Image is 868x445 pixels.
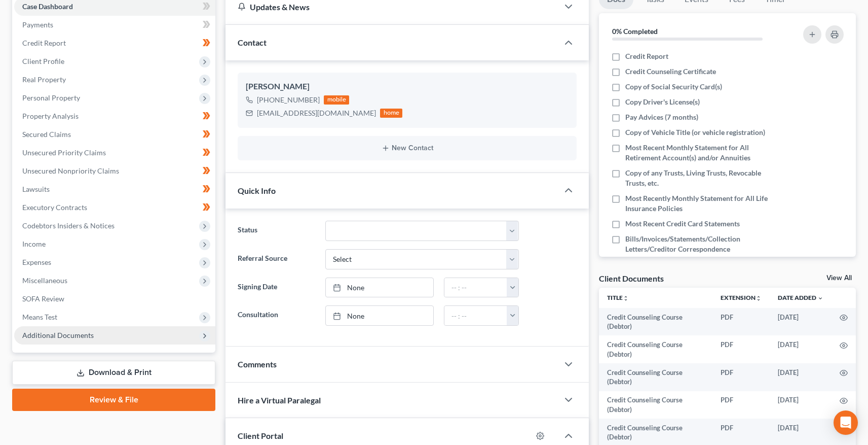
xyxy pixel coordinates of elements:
span: Quick Info [238,186,276,195]
span: Executory Contracts [22,203,87,212]
td: [DATE] [770,363,832,391]
label: Referral Source [233,249,320,269]
td: [DATE] [770,391,832,419]
span: Most Recent Credit Card Statements [625,219,740,229]
span: Bills/Invoices/Statements/Collection Letters/Creditor Correspondence [625,234,783,254]
div: Updates & News [238,2,546,12]
span: Income [22,239,46,248]
td: [DATE] [770,308,832,336]
a: SOFA Review [14,290,215,308]
span: Copy of any Trusts, Living Trusts, Revocable Trusts, etc. [625,168,783,188]
input: -- : -- [444,278,507,297]
a: Unsecured Priority Claims [14,144,215,162]
i: unfold_more [756,295,762,301]
td: Credit Counseling Course (Debtor) [599,308,712,336]
div: mobile [324,95,349,105]
span: Client Profile [22,57,64,65]
a: Date Added expand_more [778,294,823,301]
span: Unsecured Priority Claims [22,148,106,157]
span: Unsecured Nonpriority Claims [22,166,119,175]
td: Credit Counseling Course (Debtor) [599,391,712,419]
span: Most Recently Monthly Statement for All Life Insurance Policies [625,193,783,214]
a: Credit Report [14,34,215,52]
a: None [326,278,434,297]
span: Pay Advices (7 months) [625,112,698,122]
span: Expenses [22,258,51,266]
div: [PHONE_NUMBER] [257,95,320,105]
a: Executory Contracts [14,198,215,217]
span: Most Recent Monthly Statement for All Retirement Account(s) and/or Annuities [625,143,783,163]
div: Client Documents [599,273,664,284]
td: PDF [712,335,770,363]
label: Status [233,221,320,241]
div: [EMAIL_ADDRESS][DOMAIN_NAME] [257,108,376,118]
td: PDF [712,391,770,419]
span: Secured Claims [22,130,71,139]
span: Hire a Virtual Paralegal [238,395,321,405]
td: Credit Counseling Course (Debtor) [599,363,712,391]
span: Credit Counseling Certificate [625,66,716,77]
span: SOFA Review [22,294,64,303]
span: Credit Report [625,51,668,61]
label: Signing Date [233,278,320,298]
a: Lawsuits [14,180,215,198]
a: Titleunfold_more [607,294,629,301]
span: Copy Driver's License(s) [625,97,700,107]
span: Client Portal [238,431,283,440]
span: Case Dashboard [22,2,73,11]
div: Open Intercom Messenger [834,410,858,435]
td: Credit Counseling Course (Debtor) [599,335,712,363]
label: Consultation [233,305,320,326]
td: PDF [712,308,770,336]
span: Copy of Vehicle Title (or vehicle registration) [625,127,765,138]
a: Payments [14,16,215,34]
span: Comments [238,359,277,369]
a: Unsecured Nonpriority Claims [14,162,215,180]
span: Payments [22,20,53,29]
td: PDF [712,363,770,391]
input: -- : -- [444,306,507,325]
span: Miscellaneous [22,276,67,285]
strong: 0% Completed [612,27,658,36]
a: None [326,306,434,325]
span: Property Analysis [22,112,79,120]
span: Credit Report [22,39,66,47]
span: Means Test [22,313,57,321]
td: [DATE] [770,335,832,363]
a: Extensionunfold_more [721,294,762,301]
div: [PERSON_NAME] [246,81,569,93]
span: Real Property [22,75,66,84]
span: Additional Documents [22,331,94,339]
a: Property Analysis [14,107,215,125]
span: Contact [238,38,267,47]
a: View All [826,275,852,282]
a: Secured Claims [14,125,215,144]
span: Codebtors Insiders & Notices [22,221,115,230]
a: Download & Print [12,361,215,385]
span: Copy of Social Security Card(s) [625,82,722,92]
span: Personal Property [22,93,80,102]
a: Review & File [12,389,215,411]
div: home [380,109,402,118]
i: unfold_more [623,295,629,301]
i: expand_more [817,295,823,301]
span: Lawsuits [22,185,50,193]
button: New Contact [246,144,569,152]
